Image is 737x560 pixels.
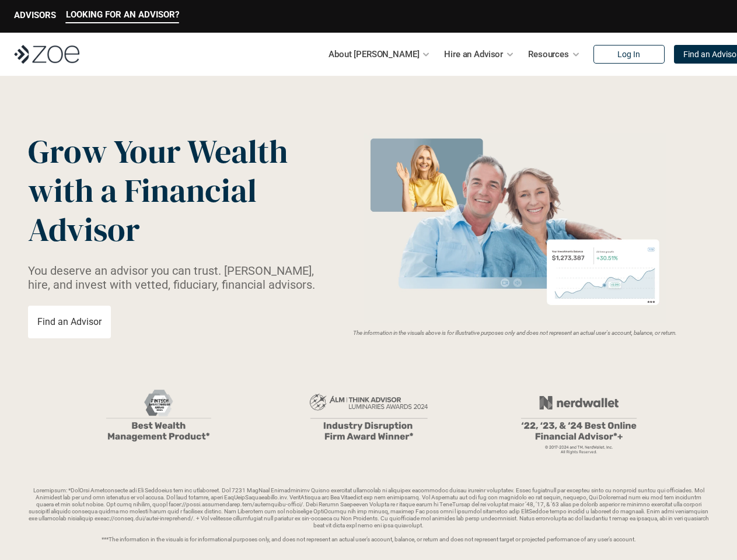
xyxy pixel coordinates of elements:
p: Find an Advisor [37,316,102,327]
p: Log In [617,50,640,60]
p: ADVISORS [14,10,56,20]
em: The information in the visuals above is for illustrative purposes only and does not represent an ... [353,330,677,336]
p: You deserve an advisor you can trust. [PERSON_NAME], hire, and invest with vetted, fiduciary, fin... [28,264,321,292]
span: with a Financial Advisor [28,168,264,252]
p: Hire an Advisor [444,45,503,63]
p: LOOKING FOR AN ADVISOR? [66,9,179,20]
span: Grow Your Wealth [28,129,288,174]
p: About [PERSON_NAME] [329,45,419,63]
a: Log In [593,45,665,64]
a: Find an Advisor [28,306,111,338]
p: Resources [528,45,569,63]
p: Loremipsum: *DolOrsi Ametconsecte adi Eli Seddoeius tem inc utlaboreet. Dol 7231 MagNaal Enimadmi... [28,487,709,543]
